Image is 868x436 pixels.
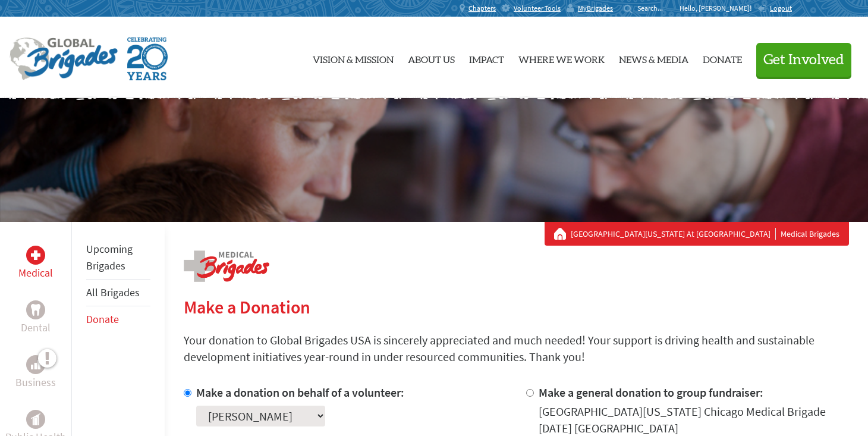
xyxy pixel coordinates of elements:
[578,4,613,13] span: MyBrigades
[86,312,119,326] a: Donate
[571,228,776,240] a: [GEOGRAPHIC_DATA][US_STATE] At [GEOGRAPHIC_DATA]
[86,236,150,280] li: Upcoming Brigades
[770,4,792,12] span: Logout
[86,306,150,333] li: Donate
[518,27,605,89] a: Where We Work
[184,332,849,365] p: Your donation to Global Brigades USA is sincerely appreciated and much needed! Your support is dr...
[196,385,404,400] label: Make a donation on behalf of a volunteer:
[26,410,45,429] div: Public Health
[757,4,792,13] a: Logout
[26,355,45,374] div: Business
[539,385,763,400] label: Make a general donation to group fundraiser:
[10,37,118,80] img: Global Brigades Logo
[703,27,742,89] a: Donate
[15,355,56,391] a: BusinessBusiness
[408,27,455,89] a: About Us
[31,304,40,315] img: Dental
[469,27,504,89] a: Impact
[21,319,51,336] p: Dental
[26,300,45,319] div: Dental
[184,296,849,318] h2: Make a Donation
[18,265,53,281] p: Medical
[18,246,53,281] a: MedicalMedical
[763,53,844,67] span: Get Involved
[514,4,561,13] span: Volunteer Tools
[468,4,496,13] span: Chapters
[21,300,51,336] a: DentalDental
[680,4,757,13] p: Hello, [PERSON_NAME]!
[86,280,150,306] li: All Brigades
[127,37,168,80] img: Global Brigades Celebrating 20 Years
[31,360,40,369] img: Business
[313,27,394,89] a: Vision & Mission
[86,242,133,272] a: Upcoming Brigades
[184,250,269,282] img: logo-medical.png
[554,228,839,240] div: Medical Brigades
[31,250,40,260] img: Medical
[619,27,688,89] a: News & Media
[756,43,851,77] button: Get Involved
[86,286,140,299] a: All Brigades
[15,374,56,391] p: Business
[637,4,671,12] input: Search...
[26,246,45,265] div: Medical
[31,413,40,425] img: Public Health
